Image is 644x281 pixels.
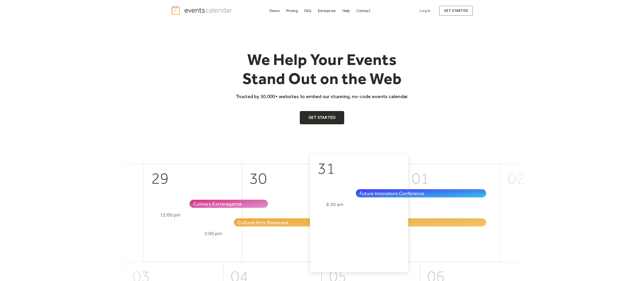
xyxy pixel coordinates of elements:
[268,8,282,14] a: Demo
[231,93,413,100] p: Trusted by 50,000+ websites to embed our stunning, no-code events calendar.
[300,111,344,124] a: Get Started
[356,9,371,12] div: Contact
[304,9,311,12] div: FAQ
[284,8,300,14] a: Pricing
[415,6,435,16] a: Log In
[342,9,350,12] div: Help
[340,8,352,14] a: Help
[318,9,336,12] div: Enterprise
[231,50,413,88] h1: We Help Your Events Stand Out on the Web
[439,6,473,16] a: get started
[269,9,280,12] div: Demo
[355,8,372,14] a: Contact
[286,9,298,12] div: Pricing
[316,8,338,14] a: Enterprise
[171,6,233,15] a: home
[302,8,313,14] a: FAQ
